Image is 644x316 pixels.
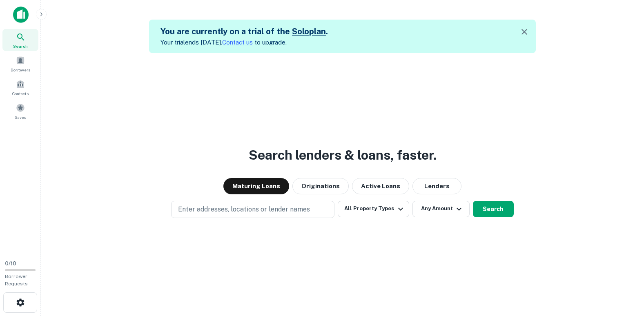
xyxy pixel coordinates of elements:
button: Originations [292,178,349,194]
span: Borrower Requests [5,274,28,287]
a: Saved [2,100,38,122]
span: Search [13,43,28,49]
button: Any Amount [412,201,470,217]
button: Maturing Loans [223,178,289,194]
img: capitalize-icon.png [13,7,29,23]
span: Saved [15,114,27,120]
a: Borrowers [2,53,38,75]
button: All Property Types [338,201,409,217]
a: Contacts [2,76,38,98]
button: Search [473,201,514,217]
button: Enter addresses, locations or lender names [171,201,334,218]
span: 0 / 10 [5,260,16,267]
iframe: Chat Widget [603,251,644,290]
p: Enter addresses, locations or lender names [178,205,310,214]
h3: Search lenders & loans, faster. [249,145,437,165]
h5: You are currently on a trial of the . [160,25,328,38]
a: Search [2,29,38,51]
button: Active Loans [352,178,409,194]
a: Contact us [222,39,253,46]
p: Your trial ends [DATE]. to upgrade. [160,38,328,47]
a: Soloplan [292,27,326,36]
button: Lenders [412,178,461,194]
span: Contacts [12,90,29,97]
span: Borrowers [11,67,30,73]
